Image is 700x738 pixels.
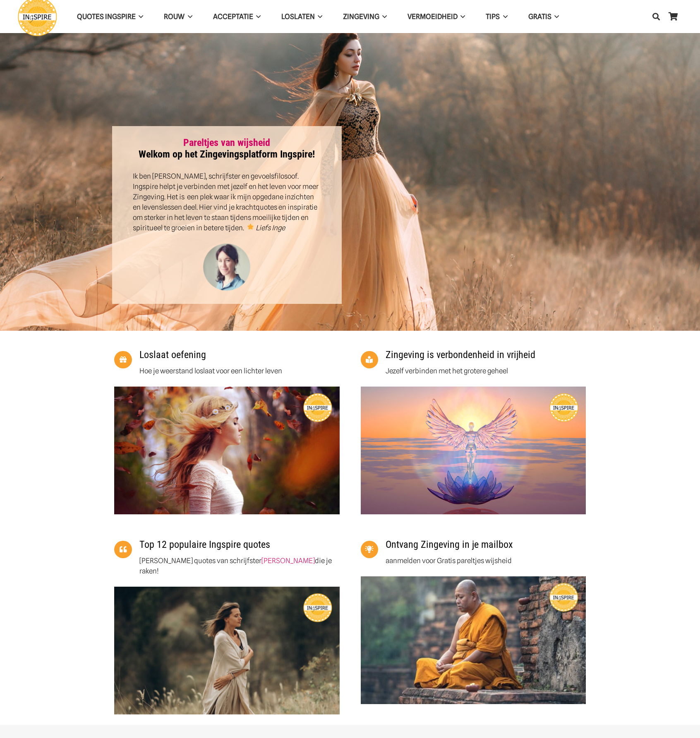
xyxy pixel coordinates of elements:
[114,351,139,369] a: Loslaat oefening
[551,6,559,27] span: GRATIS Menu
[136,6,143,27] span: QUOTES INGSPIRE Menu
[261,556,315,565] a: [PERSON_NAME]
[271,6,333,27] a: LoslatenLoslaten Menu
[458,6,465,27] span: VERMOEIDHEID Menu
[343,12,379,21] span: Zingeving
[114,541,139,559] a: Top 12 populaire Ingspire quotes
[361,387,586,514] img: Je Verbonden voelen: in Balans met Je Zelf en Je Omgeving voor meer vrijheid en zingeving - Ingspire
[500,6,507,27] span: TIPS Menu
[397,6,475,27] a: VERMOEIDHEIDVERMOEIDHEID Menu
[361,576,586,704] img: nieuwsbrief inschrijving ingspire
[408,12,458,21] span: VERMOEIDHEID
[386,366,535,376] p: Jezelf verbinden met het grotere geheel
[247,224,254,231] img: 🌟
[139,349,206,361] a: Loslaat oefening
[253,6,261,27] span: Acceptatie Menu
[281,12,315,21] span: Loslaten
[153,6,202,27] a: ROUWROUW Menu
[379,6,387,27] span: Zingeving Menu
[139,366,282,376] p: Hoe je weerstand loslaat voor een lichter leven
[518,6,569,27] a: GRATISGRATIS Menu
[386,556,513,566] p: aanmelden voor Gratis pareltjes wijsheid
[361,351,386,369] a: Zingeving is verbondenheid in vrijheid
[333,6,397,27] a: ZingevingZingeving Menu
[185,6,192,27] span: ROUW Menu
[164,12,185,21] span: ROUW
[648,6,664,27] a: Zoeken
[202,244,252,293] img: Inge Geertzen - schrijfster Ingspire.nl, markteer en handmassage therapeut
[475,6,518,27] a: TIPSTIPS Menu
[361,387,586,514] a: Hoe voel je je verbonden met jezelf en met de wereld om je heen het groter geheel - Ingspire
[183,137,270,148] a: Pareltjes van wijsheid
[315,6,322,27] span: Loslaten Menu
[139,137,315,160] strong: Welkom op het Zingevingsplatform Ingspire!
[528,12,551,21] span: GRATIS
[139,556,340,576] p: [PERSON_NAME] quotes van schrijfster die je raken!
[361,541,386,559] a: Ontvang Zingeving in je mailbox
[114,387,340,514] a: leren loslaten oefening als je worstelt met loslaten en accepteren ingspire
[133,171,321,233] p: Ik ben [PERSON_NAME], schrijfster en gevoelsfilosoof. Ingspire helpt je verbinden met jezelf en h...
[486,12,500,21] span: TIPS
[386,349,535,361] a: Zingeving is verbondenheid in vrijheid
[213,12,253,21] span: Acceptatie
[361,576,586,704] a: Meditatie monnik - ingspire zingeving
[203,6,271,27] a: AcceptatieAcceptatie Menu
[256,224,285,232] em: Liefs Inge
[67,6,153,27] a: QUOTES INGSPIREQUOTES INGSPIRE Menu
[77,12,136,21] span: QUOTES INGSPIRE
[139,539,270,550] a: Top 12 populaire Ingspire quotes
[386,539,513,550] a: Ontvang Zingeving in je mailbox
[114,587,340,714] img: Kracht quotes van het Zingevingsplatform Ingspire met de mooiste levenswijsheden van schrijfster ...
[114,587,340,714] a: de mooiste Ingspire quotes van 2025 met citaten van schrijfster Inge Geertzen op het zingevingspl...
